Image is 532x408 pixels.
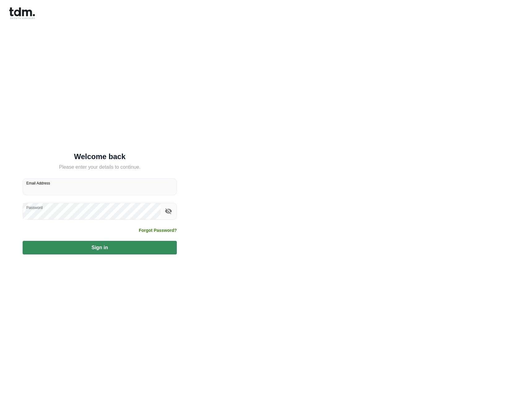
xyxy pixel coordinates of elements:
[163,206,174,216] button: toggle password visibility
[23,163,177,171] h5: Please enter your details to continue.
[23,241,177,254] button: Sign in
[23,154,177,160] h5: Welcome back
[26,205,43,210] label: Password
[26,180,50,186] label: Email Address
[139,227,177,233] a: Forgot Password?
